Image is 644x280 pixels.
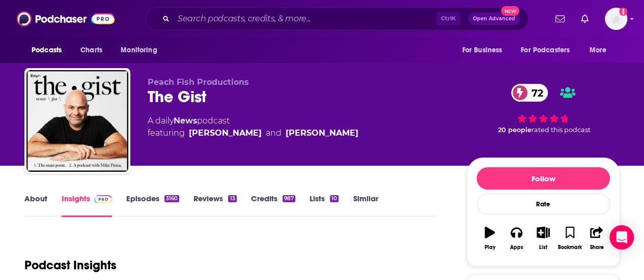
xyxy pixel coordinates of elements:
div: 13 [228,195,236,202]
span: Monitoring [121,43,157,57]
h1: Podcast Insights [24,258,117,273]
button: Apps [503,220,529,257]
button: open menu [114,41,170,60]
div: List [539,244,547,251]
span: Charts [80,43,102,57]
button: open menu [24,41,75,60]
button: List [530,220,556,257]
button: Follow [477,167,610,190]
span: featuring [148,127,358,139]
a: Lists10 [310,194,339,217]
button: Play [477,220,503,257]
div: 72 20 peoplerated this podcast [467,77,620,140]
a: Similar [353,194,378,217]
div: Search podcasts, credits, & more... [146,7,528,30]
a: News [174,116,197,126]
span: Logged in as SimonElement [605,8,627,30]
button: open menu [455,41,515,60]
span: Open Advanced [473,16,515,21]
span: and [266,127,282,139]
img: The Gist [26,70,128,172]
a: Episodes3160 [126,194,179,217]
div: Share [590,244,603,251]
span: 20 people [498,126,531,134]
a: Show notifications dropdown [551,10,569,27]
svg: Add a profile image [619,8,627,16]
span: Podcasts [32,43,62,57]
button: Share [583,220,610,257]
input: Search podcasts, credits, & more... [174,11,436,27]
button: Bookmark [556,220,583,257]
div: Play [485,244,495,251]
button: open menu [514,41,584,60]
a: About [24,194,47,217]
a: Mike Pesca [189,127,262,139]
button: open menu [582,41,620,60]
a: 72 [511,84,548,102]
button: Show profile menu [605,8,627,30]
span: New [501,6,519,16]
div: Bookmark [558,244,582,251]
button: Open AdvancedNew [468,13,520,25]
div: Apps [510,244,523,251]
span: Ctrl K [436,12,460,25]
div: [PERSON_NAME] [286,127,358,139]
span: For Business [462,43,502,57]
span: For Podcasters [521,43,570,57]
a: InsightsPodchaser Pro [62,194,112,217]
div: Open Intercom Messenger [609,225,634,250]
a: Charts [74,41,108,60]
span: rated this podcast [531,126,591,134]
img: Podchaser - Follow, Share and Rate Podcasts [17,9,115,28]
a: Reviews13 [193,194,236,217]
a: Show notifications dropdown [577,10,593,27]
span: 72 [521,84,548,102]
img: User Profile [605,8,627,30]
div: A daily podcast [148,115,358,139]
div: 10 [330,195,339,202]
a: Credits987 [251,194,295,217]
img: Podchaser Pro [94,195,112,203]
div: 987 [283,195,295,202]
div: Rate [477,194,610,214]
div: 3160 [164,195,179,202]
span: Peach Fish Productions [148,77,249,87]
span: More [590,43,607,57]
